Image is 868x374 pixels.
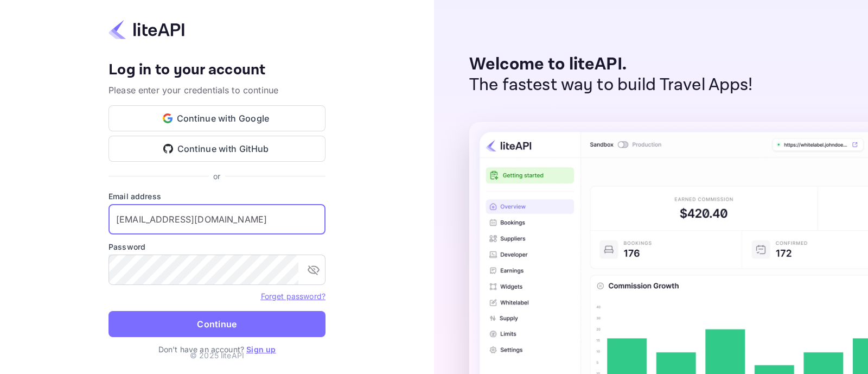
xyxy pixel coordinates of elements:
p: Please enter your credentials to continue [108,84,325,97]
a: Sign up [246,345,276,354]
p: © 2025 liteAPI [190,350,244,361]
p: Don't have an account? [108,344,325,355]
input: Enter your email address [108,204,325,234]
a: Forget password? [261,290,325,301]
a: Forget password? [261,291,325,301]
button: Continue [108,311,325,337]
button: Continue with Google [108,105,325,131]
keeper-lock: Open Keeper Popup [305,213,318,226]
p: Welcome to liteAPI. [469,54,753,75]
p: The fastest way to build Travel Apps! [469,75,753,96]
button: toggle password visibility [303,259,324,281]
label: Password [108,241,325,252]
label: Email address [108,191,325,202]
h4: Log in to your account [108,61,325,80]
button: Continue with GitHub [108,136,325,162]
p: or [213,170,220,182]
